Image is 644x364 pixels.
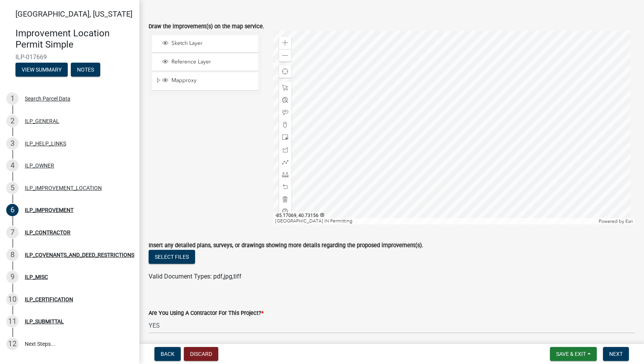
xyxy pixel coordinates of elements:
div: ILP_CONTRACTOR [25,230,70,235]
div: 7 [6,226,19,239]
span: Sketch Layer [170,40,255,47]
div: 1 [6,92,19,105]
div: 9 [6,271,19,283]
ul: Layer List [151,33,259,92]
span: Back [161,351,175,357]
wm-modal-confirm: Summary [15,67,68,73]
li: Reference Layer [152,54,258,71]
label: Draw the improvement(s) on the map service. [149,24,264,29]
a: Esri [625,219,633,224]
div: 3 [6,137,19,150]
span: Next [609,351,623,357]
button: Notes [71,63,100,77]
wm-modal-confirm: Notes [71,67,100,73]
div: ILP_CERTIFICATION [25,297,73,302]
div: Find my location [279,65,291,78]
div: Search Parcel Data [25,96,70,101]
div: ILP_COVENANTS_AND_DEED_RESTRICTIONS [25,252,134,258]
span: [GEOGRAPHIC_DATA], [US_STATE] [15,9,132,19]
label: Insert any detailed plans, surveys, or drawings showing more details regarding the proposed impro... [149,243,423,248]
h4: Improvement Location Permit Simple [15,28,133,50]
span: ILP-017669 [15,53,124,61]
button: Save & Exit [550,347,597,361]
div: 10 [6,293,19,306]
div: 6 [6,204,19,216]
div: 12 [6,338,19,350]
span: Valid Document Types: pdf,jpg,tiff [149,273,241,280]
span: Expand [155,77,161,85]
div: 8 [6,249,19,261]
button: Next [603,347,629,361]
div: ILP_IMPROVEMENT [25,207,74,213]
button: Discard [184,347,218,361]
div: Sketch Layer [161,40,255,48]
label: Are You Using A Contractor For This Project? [149,311,264,316]
div: Powered by [597,218,635,224]
span: Mapproxy [170,77,255,84]
div: 11 [6,315,19,328]
div: Mapproxy [161,77,255,85]
div: ILP_HELP_LINKS [25,141,66,146]
div: ILP_GENERAL [25,118,59,124]
button: Select files [149,250,195,264]
span: Reference Layer [170,58,255,65]
button: Back [154,347,181,361]
div: Zoom in [279,37,291,49]
div: ILP_MISC [25,274,48,280]
div: Zoom out [279,49,291,62]
div: 4 [6,159,19,172]
div: ILP_SUBMITTAL [25,319,64,324]
span: Save & Exit [556,351,586,357]
button: View Summary [15,63,68,77]
li: Mapproxy [152,72,258,90]
div: ILP_OWNER [25,163,54,168]
div: 2 [6,115,19,127]
div: ILP_IMPROVEMENT_LOCATION [25,185,102,191]
div: 5 [6,182,19,194]
div: [GEOGRAPHIC_DATA] IN Permitting [273,218,597,224]
div: Reference Layer [161,58,255,66]
li: Sketch Layer [152,35,258,53]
